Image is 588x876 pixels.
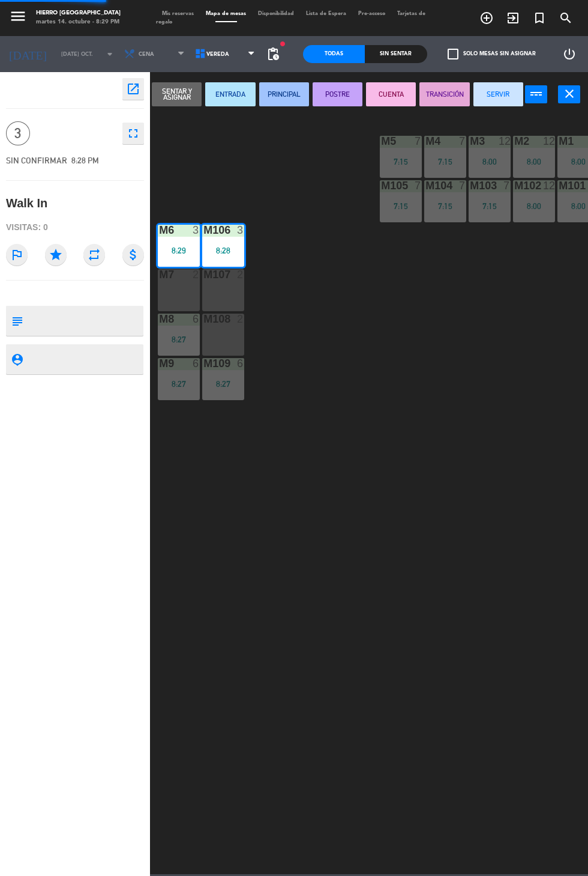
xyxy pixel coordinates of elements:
span: Pre-acceso [352,11,391,16]
div: M106 [203,225,204,236]
i: subject [10,314,23,327]
div: 7:15 [380,202,422,210]
span: Mis reservas [156,11,200,16]
button: menu [9,7,27,28]
i: outlined_flag [6,244,28,266]
button: CUENTA [366,82,416,106]
div: M5 [381,136,382,147]
div: M4 [425,136,426,147]
span: 3 [6,121,30,145]
i: exit_to_app [506,11,520,25]
div: M108 [203,314,204,324]
div: 7 [415,180,422,191]
span: Mapa de mesas [200,11,252,16]
i: power_input [529,87,544,101]
label: Solo mesas sin asignar [448,49,536,59]
div: 8:29 [158,246,200,255]
div: 7:15 [380,157,422,166]
div: 8:27 [158,380,200,388]
div: 8:00 [513,202,555,210]
div: 7:15 [424,202,466,210]
i: power_settings_new [562,47,577,61]
div: 8:00 [469,157,511,166]
span: SIN CONFIRMAR [6,156,67,165]
div: m104 [425,180,426,191]
i: turned_in_not [532,11,547,25]
button: POSTRE [313,82,362,106]
i: search [559,11,573,25]
div: 2 [237,314,244,324]
div: M102 [514,180,515,191]
div: M103 [470,180,470,191]
div: M109 [203,358,204,369]
button: open_in_new [122,78,144,100]
div: 3 [237,225,244,236]
i: person_pin [10,353,23,366]
div: M9 [159,358,160,369]
button: SERVIR [473,82,523,106]
i: open_in_new [126,82,140,96]
div: 7:15 [469,202,511,210]
span: Cena [139,51,154,58]
div: Todas [303,45,365,63]
div: M107 [203,269,204,280]
div: M101 [559,180,559,191]
span: check_box_outline_blank [448,49,458,59]
div: M2 [514,136,515,147]
i: close [562,87,577,101]
button: Sentar y Asignar [152,82,202,106]
div: M3 [470,136,470,147]
button: PRINCIPAL [259,82,309,106]
button: close [558,85,580,103]
button: power_input [525,85,547,103]
span: pending_actions [266,47,280,61]
div: 12 [543,136,555,147]
div: Walk In [6,193,47,213]
div: 3 [193,225,200,236]
span: 8:28 PM [71,156,99,165]
div: 7:15 [424,157,466,166]
div: martes 14. octubre - 8:29 PM [36,18,121,27]
span: Disponibilidad [252,11,300,16]
div: 7 [459,136,466,147]
div: 2 [193,269,200,280]
div: 12 [543,180,555,191]
i: repeat [83,244,105,266]
span: Lista de Espera [300,11,352,16]
button: fullscreen [122,123,144,144]
div: 6 [237,358,244,369]
span: fiber_manual_record [279,40,286,47]
div: M7 [159,269,160,280]
div: Hierro [GEOGRAPHIC_DATA] [36,9,121,18]
div: Visitas: 0 [6,217,144,238]
button: TRANSICIÓN [419,82,469,106]
div: M8 [159,314,160,324]
div: 2 [237,269,244,280]
div: M6 [159,225,160,236]
div: Sin sentar [365,45,427,63]
div: 7 [459,180,466,191]
div: 8:27 [202,380,244,388]
button: ENTRADA [205,82,255,106]
div: 8:00 [513,157,555,166]
div: M1 [559,136,559,147]
div: 8:27 [158,335,200,344]
div: 6 [193,314,200,324]
div: 7 [415,136,422,147]
i: menu [9,7,27,25]
div: M105 [381,180,382,191]
div: 6 [193,358,200,369]
i: add_circle_outline [479,11,494,25]
div: 12 [499,136,511,147]
span: Vereda [206,51,229,58]
i: star [45,244,67,266]
i: fullscreen [126,126,140,141]
div: 7 [503,180,511,191]
i: arrow_drop_down [103,47,117,61]
i: attach_money [122,244,144,266]
div: 8:28 [202,246,244,255]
